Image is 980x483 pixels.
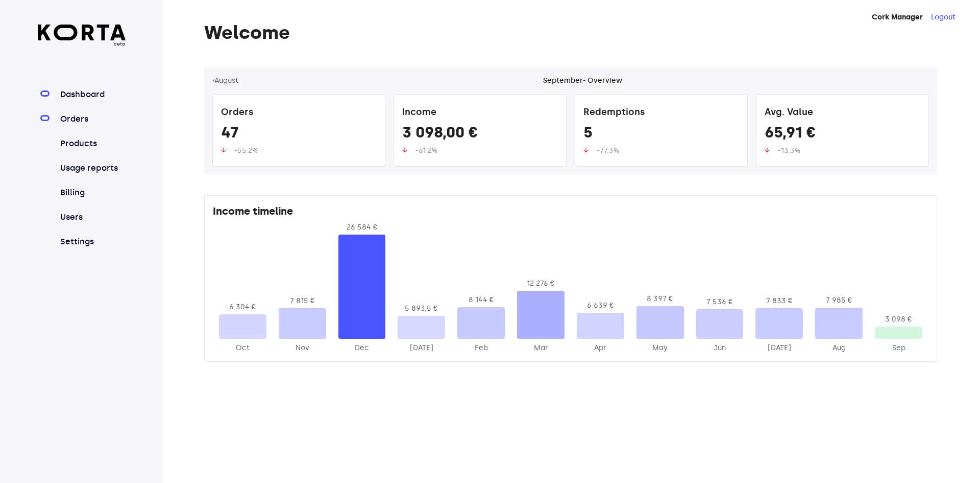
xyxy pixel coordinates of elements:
div: 2025-Aug [815,343,863,353]
a: Billing [58,187,126,199]
img: up [765,147,770,153]
div: 2025-May [636,343,684,353]
div: 7 815 € [279,296,326,306]
span: -13.3% [778,146,800,155]
div: 2025-Jan [398,343,445,353]
div: 65,91 € [765,123,920,146]
div: 2024-Nov [279,343,326,353]
div: Avg. Value [765,103,920,123]
div: 3 098,00 € [402,123,558,146]
img: up [583,147,589,153]
a: Usage reports [58,162,126,174]
button: Logout [931,12,955,22]
button: ‹August [212,76,238,86]
div: 8 144 € [457,295,505,305]
div: 5 [583,123,739,146]
div: Income timeline [213,204,928,222]
a: Products [58,137,126,150]
div: 3 098 € [875,314,922,325]
img: up [402,147,407,153]
span: -55.2% [234,146,258,155]
div: 2024-Dec [338,343,386,353]
div: 5 893,5 € [398,304,445,314]
div: 26 584 € [338,222,386,233]
img: Korta [38,25,126,40]
div: 2025-Sep [875,343,922,353]
a: Orders [58,113,126,125]
span: -61.2% [415,146,437,155]
a: Users [58,211,126,223]
div: 12 276 € [517,279,565,289]
div: 6 304 € [219,302,266,312]
span: -77.3% [597,146,619,155]
div: 8 397 € [636,294,684,304]
a: Dashboard [58,88,126,101]
div: Redemptions [583,103,739,123]
strong: Cork Manager [872,13,923,21]
div: Orders [221,103,377,123]
div: 2025-Jul [755,343,803,353]
div: 2025-Feb [457,343,505,353]
div: 7 536 € [696,297,744,307]
div: 6 639 € [577,301,624,311]
div: Income [402,103,558,123]
img: up [221,147,226,153]
div: 2025-Mar [517,343,565,353]
div: 7 985 € [815,295,863,306]
div: 7 833 € [755,296,803,306]
h1: Welcome [204,22,937,43]
div: 2025-Jun [696,343,744,353]
a: Settings [58,236,126,248]
div: September - Overview [543,76,622,86]
span: beta [38,40,126,48]
div: 2024-Oct [219,343,266,353]
div: 2025-Apr [577,343,624,353]
div: 47 [221,123,377,146]
a: beta [38,25,126,48]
